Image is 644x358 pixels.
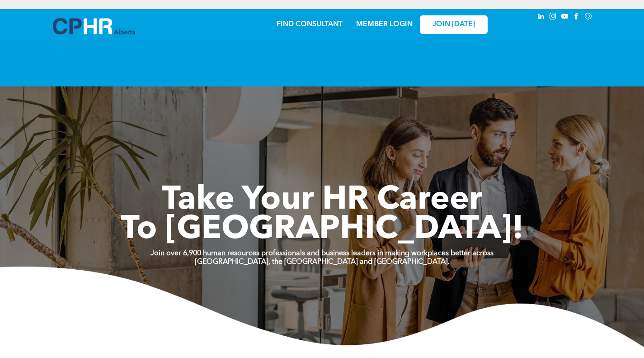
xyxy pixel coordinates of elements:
[121,214,524,246] span: To [GEOGRAPHIC_DATA]!
[560,11,570,24] a: youtube
[583,11,593,24] a: Social network
[420,15,488,34] a: JOIN [DATE]
[53,18,135,34] img: A blue and white logo for cp alberta
[162,184,482,217] span: Take Your HR Career
[536,11,546,24] a: linkedin
[356,21,413,28] a: MEMBER LOGIN
[277,21,343,28] a: FIND CONSULTANT
[150,250,494,257] strong: Join over 6,900 human resources professionals and business leaders in making workplaces better ac...
[548,11,558,24] a: instagram
[195,258,450,266] strong: [GEOGRAPHIC_DATA], the [GEOGRAPHIC_DATA] and [GEOGRAPHIC_DATA].
[572,11,582,24] a: facebook
[432,20,475,29] span: JOIN [DATE]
